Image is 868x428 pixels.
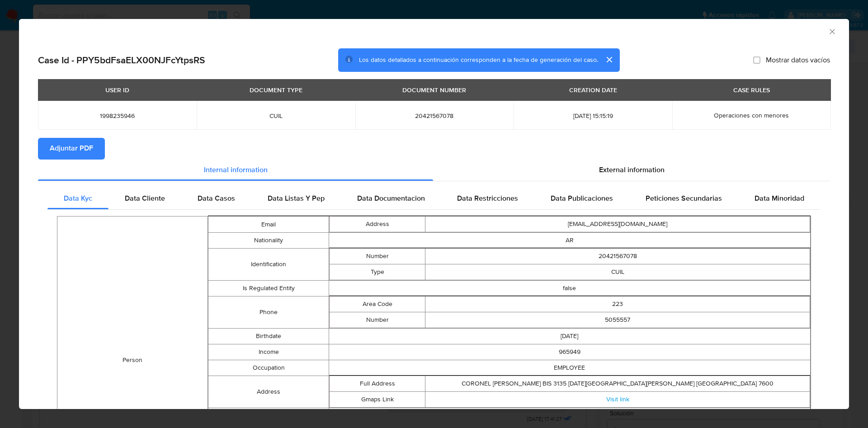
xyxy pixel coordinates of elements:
[208,408,329,424] td: Is Pep
[208,376,329,408] td: Address
[329,376,425,392] td: Full Address
[425,376,810,392] td: CORONEL [PERSON_NAME] BIS 3135 [DATE][GEOGRAPHIC_DATA][PERSON_NAME] [GEOGRAPHIC_DATA] 7600
[329,312,425,328] td: Number
[357,193,425,204] span: Data Documentacion
[268,193,325,204] span: Data Listas Y Pep
[100,82,135,98] div: USER ID
[397,82,472,98] div: DOCUMENT NUMBER
[50,139,93,159] span: Adjuntar PDF
[208,112,344,120] span: CUIL
[208,249,329,281] td: Identification
[598,49,620,71] button: cerrar
[208,216,329,233] td: Email
[524,112,661,120] span: [DATE] 15:15:19
[425,312,810,328] td: 5055557
[329,216,425,232] td: Address
[208,329,329,344] td: Birthdate
[329,264,425,280] td: Type
[204,165,268,175] span: Internal information
[198,193,235,204] span: Data Casos
[457,193,518,204] span: Data Restricciones
[329,233,810,249] td: AR
[599,165,665,175] span: External information
[329,360,810,376] td: EMPLOYEE
[425,264,810,280] td: CUIL
[208,296,329,329] td: Phone
[755,193,804,204] span: Data Minoridad
[125,193,165,204] span: Data Cliente
[753,56,760,64] input: Mostrar datos vacíos
[64,193,92,204] span: Data Kyc
[329,249,425,264] td: Number
[38,138,105,160] button: Adjuntar PDF
[244,82,308,98] div: DOCUMENT TYPE
[606,395,629,404] a: Visit link
[19,19,849,409] div: closure-recommendation-modal
[425,249,810,264] td: 20421567078
[47,188,821,210] div: Detailed internal info
[329,281,810,296] td: false
[359,56,598,65] span: Los datos detallados a continuación corresponden a la fecha de generación del caso.
[329,344,810,360] td: 965949
[329,296,425,312] td: Area Code
[646,193,722,204] span: Peticiones Secundarias
[828,27,836,35] button: Cerrar ventana
[551,193,613,204] span: Data Publicaciones
[208,344,329,360] td: Income
[714,111,789,120] span: Operaciones con menores
[38,54,205,66] h2: Case Id - PPY5bdFsaELX00NJFcYtpsRS
[766,56,830,65] span: Mostrar datos vacíos
[366,112,503,120] span: 20421567078
[208,233,329,249] td: Nationality
[38,160,830,181] div: Detailed info
[425,296,810,312] td: 223
[728,82,775,98] div: CASE RULES
[329,408,810,424] td: false
[564,82,623,98] div: CREATION DATE
[425,216,810,232] td: [EMAIL_ADDRESS][DOMAIN_NAME]
[329,392,425,408] td: Gmaps Link
[208,281,329,296] td: Is Regulated Entity
[329,329,810,344] td: [DATE]
[208,360,329,376] td: Occupation
[49,112,186,120] span: 1998235946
